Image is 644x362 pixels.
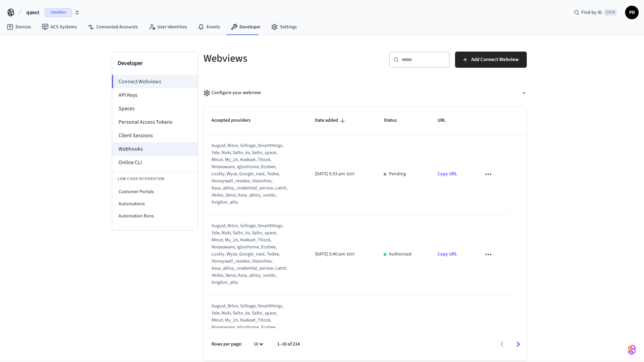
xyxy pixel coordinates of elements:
button: PD [625,6,639,19]
a: ACS Systems [36,21,82,33]
span: URL [438,115,454,126]
p: 1–10 of 214 [277,341,300,348]
div: august, brivo, schlage, smartthings, yale, nuki, salto_ks, salto_space, minut, my_2n, kwikset, tt... [212,222,290,286]
span: Accepted providers [212,115,259,126]
span: Ctrl K [604,9,617,16]
a: Settings [266,21,302,33]
span: Find by ID [581,9,602,16]
button: Go to next page [510,336,526,352]
li: Low Code Integration [112,172,198,186]
li: Connect Webviews [112,75,198,88]
span: Add Connect Webview [471,55,519,64]
li: Spaces [112,102,198,115]
span: qaext [26,8,39,17]
li: API Keys [112,88,198,102]
span: Status [384,115,406,126]
span: PD [626,6,638,19]
a: Events [192,21,225,33]
h5: Webviews [203,52,361,65]
span: EEST [347,171,355,177]
span: EEST [347,251,355,258]
li: Automation Runs [112,210,198,222]
a: Devices [1,21,36,33]
h3: Developer [118,59,192,68]
a: Developer [225,21,266,33]
div: Find by IDCtrl K [569,6,622,19]
li: Online CLI [112,156,198,169]
p: Rows per page: [212,341,242,348]
div: Configure your webview [203,89,261,96]
button: Add Connect Webview [455,52,527,68]
a: Copy URL [438,171,457,177]
span: Sandbox [45,8,72,17]
a: Connected Accounts [82,21,143,33]
span: Date added [315,115,347,126]
div: 10 [250,339,266,349]
a: User Identities [143,21,192,33]
p: Authorized [389,251,412,258]
p: Pending [389,171,406,178]
li: Automations [112,198,198,210]
li: Client Sessions [112,129,198,142]
img: SeamLogoGradient.69752ec5.svg [628,344,636,355]
button: Configure your webview [203,84,527,102]
span: [DATE] 5:53 pm [315,171,345,178]
li: Webhooks [112,142,198,156]
div: Europe/Bucharest [315,171,355,178]
li: Customer Portals [112,186,198,198]
div: Europe/Bucharest [315,251,355,258]
span: [DATE] 5:40 pm [315,251,345,258]
a: Copy URL [438,251,457,258]
div: august, brivo, schlage, smartthings, yale, nuki, salto_ks, salto_space, minut, my_2n, kwikset, tt... [212,142,290,206]
li: Personal Access Tokens [112,115,198,129]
